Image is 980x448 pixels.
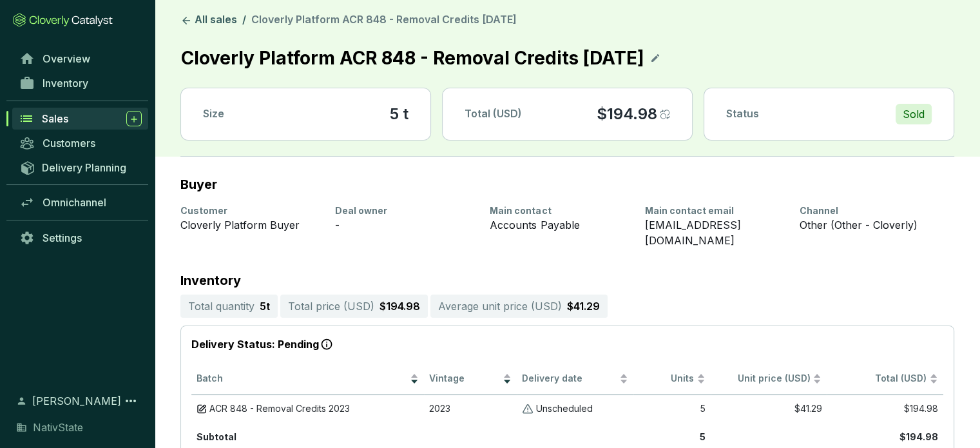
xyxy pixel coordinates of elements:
[726,107,759,121] p: Status
[13,48,148,70] a: Overview
[522,403,533,415] img: Unscheduled
[335,217,474,233] div: -
[13,132,148,154] a: Customers
[13,227,148,249] a: Settings
[536,403,593,415] p: Unscheduled
[597,104,657,124] p: $194.98
[197,373,407,385] span: Batch
[43,77,88,90] span: Inventory
[490,204,629,217] div: Main contact
[203,107,224,121] p: Size
[737,373,810,384] span: Unit price (USD)
[180,217,320,233] div: Cloverly Platform Buyer
[288,298,374,314] p: Total price ( USD )
[827,394,943,423] td: $194.98
[800,217,939,233] div: Other (Other - Cloverly)
[335,204,474,217] div: Deal owner
[490,217,629,233] div: Accounts Payable
[191,336,943,353] p: Delivery Status: Pending
[13,72,148,94] a: Inventory
[639,373,694,385] span: Units
[12,108,148,130] a: Sales
[800,204,939,217] div: Channel
[251,13,517,26] span: Cloverly Platform ACR 848 - Removal Credits [DATE]
[191,364,424,395] th: Batch
[424,364,517,395] th: Vintage
[43,52,90,65] span: Overview
[188,298,255,314] p: Total quantity
[242,13,246,28] li: /
[180,177,217,191] h2: Buyer
[517,364,633,395] th: Delivery date
[438,298,562,314] p: Average unit price ( USD )
[33,420,83,435] span: NativState
[700,431,706,442] b: 5
[260,298,270,314] p: 5 t
[13,157,148,178] a: Delivery Planning
[180,44,645,72] p: Cloverly Platform ACR 848 - Removal Credits [DATE]
[390,104,408,124] section: 5 t
[42,112,68,125] span: Sales
[42,161,126,174] span: Delivery Planning
[711,394,827,423] td: $41.29
[197,403,207,415] img: draft
[465,107,522,120] span: Total (USD)
[522,373,616,385] span: Delivery date
[43,196,106,209] span: Omnichannel
[180,204,320,217] div: Customer
[180,274,954,287] p: Inventory
[178,13,240,28] a: All sales
[13,191,148,213] a: Omnichannel
[645,204,784,217] div: Main contact email
[424,394,517,423] td: 2023
[197,431,236,442] b: Subtotal
[567,298,600,314] p: $41.29
[875,373,927,384] span: Total (USD)
[209,403,350,415] span: ACR 848 - Removal Credits 2023
[43,137,95,150] span: Customers
[633,394,711,423] td: 5
[899,431,938,442] b: $194.98
[429,373,500,385] span: Vintage
[380,298,420,314] p: $194.98
[633,364,711,395] th: Units
[645,217,784,248] div: [EMAIL_ADDRESS][DOMAIN_NAME]
[32,393,121,409] span: [PERSON_NAME]
[43,231,82,244] span: Settings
